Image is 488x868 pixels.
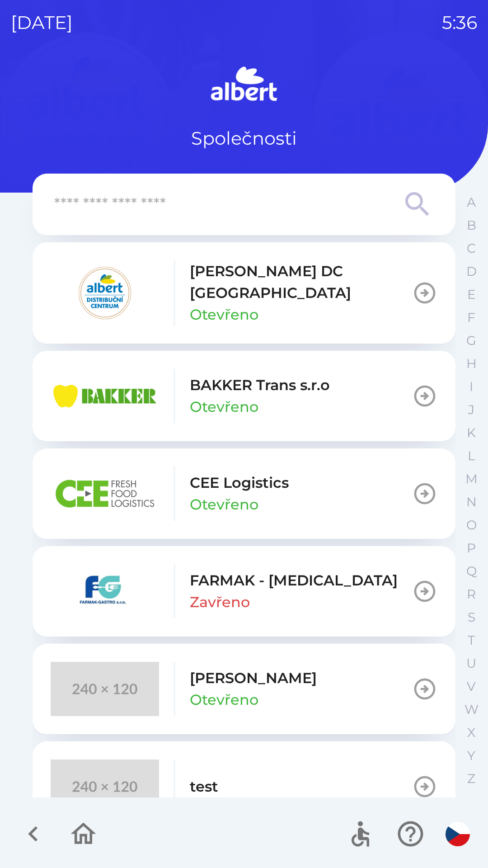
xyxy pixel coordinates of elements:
[467,217,476,233] p: B
[467,771,475,787] p: Z
[467,310,475,325] p: F
[191,125,297,152] p: Společnosti
[468,609,475,625] p: S
[33,242,455,344] button: [PERSON_NAME] DC [GEOGRAPHIC_DATA]Otevřeno
[460,352,483,375] button: H
[51,467,159,521] img: ba8847e2-07ef-438b-a6f1-28de549c3032.png
[465,471,478,487] p: M
[460,744,483,767] button: Y
[467,586,476,602] p: R
[460,491,483,514] button: N
[51,759,159,814] img: 240x120
[467,748,475,764] p: Y
[190,689,258,711] p: Otevřeno
[460,375,483,398] button: I
[469,379,473,395] p: I
[460,444,483,467] button: L
[33,546,455,637] button: FARMAK - [MEDICAL_DATA]Zavřeno
[460,214,483,237] button: B
[190,396,258,418] p: Otevřeno
[190,667,317,689] p: [PERSON_NAME]
[33,644,455,734] button: [PERSON_NAME]Otevřeno
[460,306,483,329] button: F
[460,237,483,260] button: C
[442,9,477,36] p: 5:36
[190,374,330,396] p: BAKKER Trans s.r.o
[460,329,483,352] button: G
[460,398,483,421] button: J
[466,333,476,349] p: G
[460,560,483,583] button: Q
[460,652,483,675] button: U
[460,583,483,606] button: R
[446,822,470,846] img: cs flag
[468,448,475,464] p: L
[190,472,289,494] p: CEE Logistics
[460,283,483,306] button: E
[33,448,455,539] button: CEE LogisticsOtevřeno
[460,698,483,721] button: W
[460,421,483,444] button: K
[468,402,474,418] p: J
[460,514,483,537] button: O
[190,570,398,591] p: FARMAK - [MEDICAL_DATA]
[33,351,455,441] button: BAKKER Trans s.r.oOtevřeno
[467,241,476,256] p: C
[190,776,218,797] p: test
[190,494,258,515] p: Otevřeno
[467,287,476,302] p: E
[460,767,483,790] button: Z
[460,537,483,560] button: P
[460,191,483,214] button: A
[460,260,483,283] button: D
[51,266,159,320] img: 092fc4fe-19c8-4166-ad20-d7efd4551fba.png
[51,369,159,423] img: eba99837-dbda-48f3-8a63-9647f5990611.png
[460,606,483,629] button: S
[465,702,479,717] p: W
[467,725,475,741] p: X
[466,494,477,510] p: N
[460,721,483,744] button: X
[460,629,483,652] button: T
[466,656,476,671] p: U
[466,517,477,533] p: O
[468,632,475,648] p: T
[460,675,483,698] button: V
[467,425,476,441] p: K
[466,563,477,579] p: Q
[190,260,412,304] p: [PERSON_NAME] DC [GEOGRAPHIC_DATA]
[190,304,258,325] p: Otevřeno
[190,591,250,613] p: Zavřeno
[460,467,483,491] button: M
[467,679,476,694] p: V
[33,63,455,107] img: Logo
[466,356,477,372] p: H
[51,564,159,618] img: 5ee10d7b-21a5-4c2b-ad2f-5ef9e4226557.png
[467,540,476,556] p: P
[33,741,455,832] button: test
[467,194,476,210] p: A
[51,662,159,716] img: 240x120
[466,264,477,279] p: D
[11,9,73,36] p: [DATE]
